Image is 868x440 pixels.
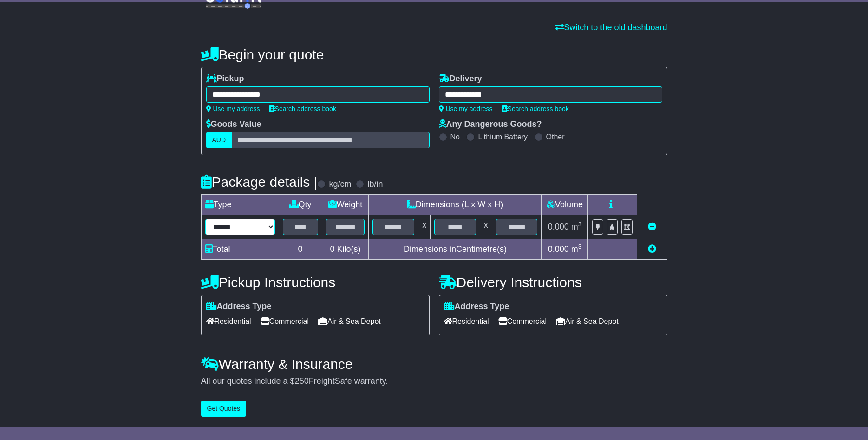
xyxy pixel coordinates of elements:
span: Commercial [261,314,309,328]
label: No [450,132,460,141]
td: Qty [279,195,322,215]
span: Air & Sea Depot [556,314,619,328]
label: Any Dangerous Goods? [439,119,542,130]
label: Other [546,132,565,141]
td: Volume [542,195,588,215]
td: x [418,215,431,239]
label: Address Type [206,302,272,312]
a: Search address book [502,105,569,112]
td: Type [201,195,279,215]
span: 250 [295,376,309,386]
span: 0.000 [548,222,569,231]
label: Address Type [444,302,509,312]
span: 0 [330,244,334,254]
a: Add new item [648,244,656,254]
button: Get Quotes [201,401,247,417]
h4: Begin your quote [201,47,667,62]
span: 0.000 [548,244,569,254]
h4: Warranty & Insurance [201,356,667,372]
td: Weight [322,195,369,215]
h4: Delivery Instructions [439,275,667,290]
h4: Package details | [201,174,318,190]
td: Total [201,239,279,260]
span: Residential [444,314,489,328]
sup: 3 [578,243,582,250]
label: Delivery [439,74,482,84]
sup: 3 [578,221,582,228]
a: Remove this item [648,222,656,231]
span: m [571,244,582,254]
td: 0 [279,239,322,260]
span: Commercial [498,314,547,328]
h4: Pickup Instructions [201,275,430,290]
a: Use my address [439,105,493,112]
label: AUD [206,132,232,148]
label: kg/cm [329,179,351,190]
label: Pickup [206,74,244,84]
td: x [480,215,492,239]
a: Search address book [269,105,336,112]
td: Dimensions (L x W x H) [369,195,542,215]
span: m [571,222,582,231]
label: Lithium Battery [478,132,528,141]
a: Switch to the old dashboard [555,23,667,32]
label: lb/in [367,179,383,190]
label: Goods Value [206,119,261,130]
td: Kilo(s) [322,239,369,260]
a: Use my address [206,105,260,112]
span: Air & Sea Depot [318,314,381,328]
td: Dimensions in Centimetre(s) [369,239,542,260]
div: All our quotes include a $ FreightSafe warranty. [201,376,667,387]
span: Residential [206,314,251,328]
